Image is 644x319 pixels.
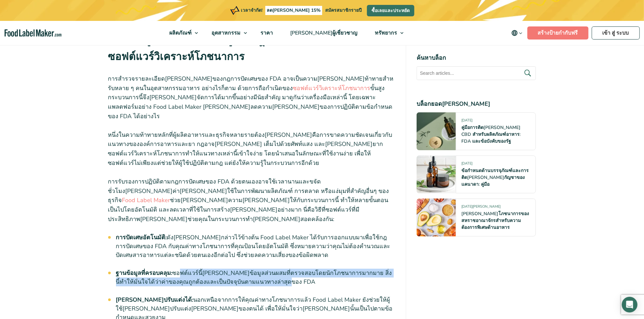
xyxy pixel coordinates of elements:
strong: ลดความ[PERSON_NAME]ของกฎการปัดเศษของ FDA ด้วยซอฟต์แวร์วิเคราะห์โภชนาการ [108,34,378,64]
span: ราคา [259,29,274,37]
a: อุตสาหกรรม [203,21,251,45]
a: คู่มือการติด[PERSON_NAME] CBD สําหรับผลิตภัณฑ์อาหาร: FDA และข้อบังคับของรัฐ [461,124,520,144]
p: การรับรองการปฏิบัติตามกฎการปัดเศษของ FDA ด้วยตนเองอาจใช้เวลานานและขจัดชั่วโมง[PERSON_NAME]ค่า[PER... [108,177,396,224]
div: Open Intercom Messenger [622,297,637,312]
h4: บล็อกยอด[PERSON_NAME] [417,100,536,108]
span: [PERSON_NAME]ผู้เชี่ยวชาญ [289,29,358,37]
a: ซื้อเลยและประหยัด [367,5,414,16]
p: หนึ่งในความท้าทายหลักที่ผู้ผลิตอาหารและธุรกิจหลายรายต้อง[PERSON_NAME]คือการขาดความชัดเจนเกี่ยวกับ... [108,130,396,168]
span: ลด[PERSON_NAME] 15% [265,6,322,15]
span: [DATE][PERSON_NAME] [461,204,501,212]
a: [PERSON_NAME]โภชนาการของสหราชอาณาจักรสําหรับความต้องการพิเศษด้านอาหาร [461,211,529,231]
strong: การปัดเศษอัตโนมัติ: [116,233,167,241]
span: อุตสาหกรรม [210,29,241,37]
a: [PERSON_NAME]ผู้เชี่ยวชาญ [282,21,365,45]
a: สร้างป้ายกํากับฟรี [527,26,588,40]
span: ทรัพยากร [373,29,398,37]
input: Search articles... [417,66,536,80]
a: ผลิตภัณฑ์ [161,21,202,45]
a: เข้า สู่ ระบบ [592,26,640,40]
a: ข้อกําหนดด้านบรรจุภัณฑ์และการติด[PERSON_NAME]กัญชาของแคนาดา: คู่มือ [461,167,529,187]
li: ซอฟต์แวร์นี้[PERSON_NAME]ข้อมูลส่วนผสมที่ตรวจสอบโดยนักโภชนาการมากมาย สิ่งนี้ทําให้มั่นใจได้ว่าค่า... [116,269,396,286]
a: ราคา [252,21,280,45]
h4: ค้นหาบล็อก [417,54,536,62]
li: ดัง[PERSON_NAME]กล่าวไว้ข้างต้น Food Label Maker ได้รับการออกแบบมาเพื่อใช้กฎการปัดเศษของ FDA กับค... [116,233,396,260]
span: [DATE] [461,118,472,125]
span: สมัครสมาชิกรายปี [325,7,362,13]
span: เวลาจํากัด! [241,7,262,13]
a: Food Label Maker [122,196,170,204]
span: [DATE] [461,161,472,168]
p: การสํารวจรายละเอียด[PERSON_NAME]ของกฎการปัดเศษของ FDA อาจเป็นความ[PERSON_NAME]ท้าทายสําหรับหลาย ๆ... [108,74,396,121]
a: ซอฟต์แวร์วิเคราะห์โภชนาการ [293,84,371,92]
strong: ฐานข้อมูลที่ครอบคลุม: [116,269,173,277]
strong: [PERSON_NAME]ปรับแต่งได้: [116,296,193,304]
a: ทรัพยากร [367,21,407,45]
span: ผลิตภัณฑ์ [168,29,192,37]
